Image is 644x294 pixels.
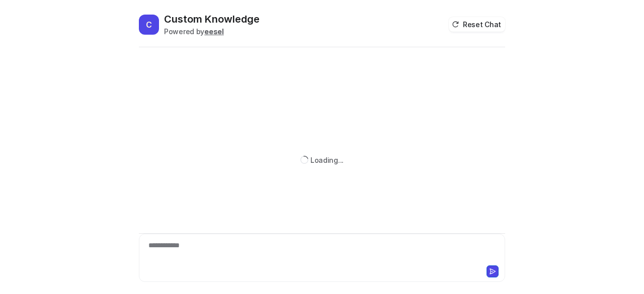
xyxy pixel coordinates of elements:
div: Powered by [164,26,260,37]
h2: Custom Knowledge [164,12,260,26]
span: C [139,15,159,35]
b: eesel [204,27,224,36]
div: Loading... [310,155,344,165]
button: Reset Chat [449,17,505,32]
